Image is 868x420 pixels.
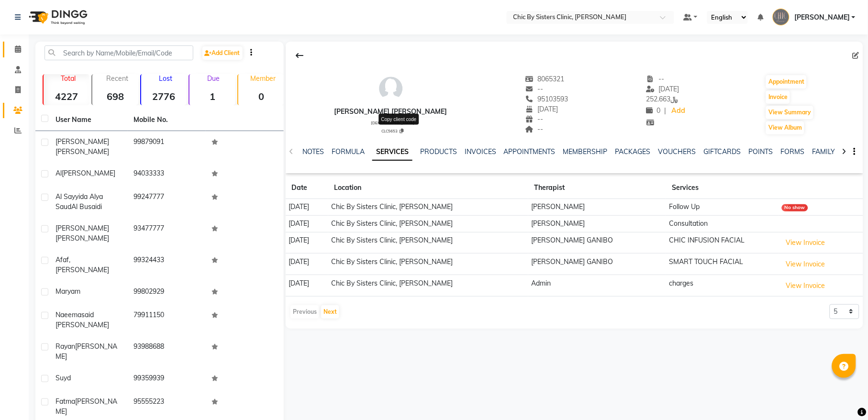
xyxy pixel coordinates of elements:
img: logo [24,4,90,31]
a: PRODUCTS [420,147,457,156]
td: 99324433 [128,249,206,281]
th: User Name [50,109,128,131]
a: PACKAGES [615,147,651,156]
button: View Invoice [782,278,830,293]
img: avatar [377,74,405,103]
th: Therapist [528,177,666,199]
td: [DATE] [286,254,328,275]
span: [DATE] [525,105,558,113]
button: Appointment [766,75,807,88]
strong: 1 [189,90,235,102]
td: 93988688 [128,336,206,367]
span: said [PERSON_NAME] [56,310,109,329]
td: Chic By Sisters Clinic, [PERSON_NAME] [328,275,528,297]
td: [DATE] [286,199,328,216]
td: 99879091 [128,131,206,163]
span: Afaf, [56,255,70,264]
span: suyd [56,374,71,382]
p: Total [47,74,89,83]
td: Chic By Sisters Clinic, [PERSON_NAME] [328,232,528,254]
a: FAMILY [812,147,835,156]
a: NOTES [302,147,324,156]
span: naeema [56,310,81,319]
span: [PERSON_NAME] [794,12,850,22]
td: 99802929 [128,281,206,304]
a: Add Client [202,46,243,60]
span: -- [525,85,544,93]
span: 0 [646,106,661,115]
button: View Album [766,121,804,134]
div: [PERSON_NAME] [PERSON_NAME] [334,107,447,117]
p: Member [242,74,284,83]
span: [PERSON_NAME] [56,137,109,146]
span: | [665,106,667,116]
span: 252.663 [646,95,679,103]
button: View Invoice [782,235,830,250]
div: No show [782,204,808,211]
span: 95103593 [525,95,568,103]
td: Consultation [666,215,779,232]
span: Al [56,169,62,177]
span: [PERSON_NAME] [56,234,109,243]
th: Date [286,177,328,199]
span: [PERSON_NAME] [62,169,115,177]
span: -- [525,115,544,123]
td: [DATE] [286,215,328,232]
span: Al Sayyida Alya Saud [56,192,103,211]
td: [PERSON_NAME] [528,199,666,216]
span: [PERSON_NAME] [56,265,109,274]
p: Recent [96,74,138,83]
td: [DATE] [286,275,328,297]
td: 79911150 [128,304,206,336]
td: [PERSON_NAME] GANIBO [528,232,666,254]
a: APPOINTMENTS [504,147,556,156]
td: 93477777 [128,218,206,249]
td: [PERSON_NAME] [528,215,666,232]
img: Khulood al adawi [773,9,790,25]
td: charges [666,275,779,297]
td: [DATE] [286,232,328,254]
td: Admin [528,275,666,297]
td: [PERSON_NAME] GANIBO [528,254,666,275]
a: VOUCHERS [658,147,696,156]
a: MEMBERSHIP [563,147,608,156]
td: 94033333 [128,163,206,186]
strong: 2776 [141,90,187,102]
span: Rayan [56,342,75,351]
a: Add [670,104,687,118]
div: CLC5653 [338,127,447,134]
strong: 698 [92,90,138,102]
button: View Invoice [782,257,830,272]
a: POINTS [749,147,773,156]
td: 99247777 [128,186,206,218]
td: Chic By Sisters Clinic, [PERSON_NAME] [328,199,528,216]
strong: 4227 [44,90,89,102]
div: Back to Client [289,46,310,65]
button: Next [321,305,339,319]
span: [DEMOGRAPHIC_DATA] [371,121,414,125]
p: Due [191,74,235,83]
strong: 0 [238,90,284,102]
span: [PERSON_NAME] [56,147,109,156]
span: maryam [56,287,80,296]
td: Chic By Sisters Clinic, [PERSON_NAME] [328,254,528,275]
a: FORMS [781,147,805,156]
div: Copy client code [379,113,419,124]
span: -- [646,75,665,83]
span: [PERSON_NAME] [56,342,117,361]
a: INVOICES [465,147,496,156]
td: Chic By Sisters Clinic, [PERSON_NAME] [328,215,528,232]
th: Mobile No. [128,109,206,131]
span: -- [525,125,544,133]
span: Fatma [56,397,75,406]
th: Services [666,177,779,199]
span: [DATE] [646,85,679,93]
span: [PERSON_NAME] [56,224,109,232]
button: View Summary [766,106,813,119]
th: Location [328,177,528,199]
input: Search by Name/Mobile/Email/Code [45,45,193,60]
span: ﷼ [671,95,679,103]
span: 8065321 [525,75,565,83]
span: [PERSON_NAME] [56,397,117,416]
span: Al Busaidi [71,202,102,211]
